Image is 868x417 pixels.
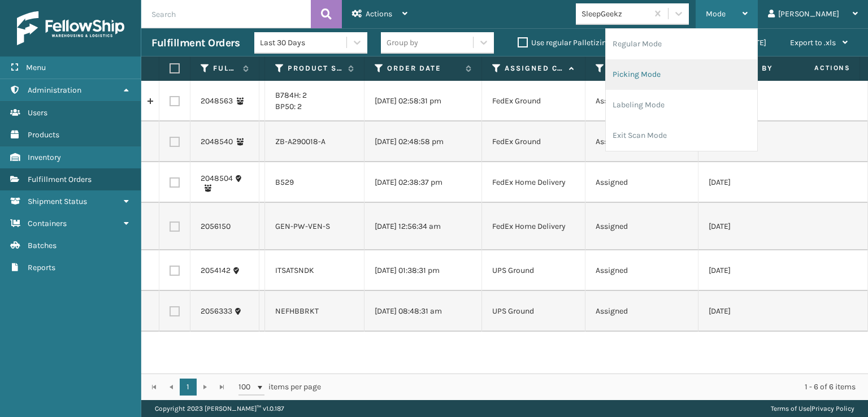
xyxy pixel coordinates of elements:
[201,95,233,107] a: 2048563
[482,250,585,291] td: UPS Ground
[518,38,633,47] label: Use regular Palletizing mode
[260,37,348,49] div: Last 30 Days
[364,250,482,291] td: [DATE] 01:38:31 pm
[180,379,197,396] a: 1
[364,121,482,162] td: [DATE] 02:48:58 pm
[28,153,61,162] span: Inventory
[364,291,482,332] td: [DATE] 08:48:31 am
[771,400,854,417] div: |
[288,63,342,73] label: Product SKU
[706,9,726,19] span: Mode
[28,130,59,140] span: Products
[155,400,284,417] p: Copyright 2023 [PERSON_NAME]™ v 1.0.187
[364,162,482,203] td: [DATE] 02:38:37 pm
[238,381,255,393] span: 100
[275,102,302,111] a: BP50: 2
[17,11,124,45] img: logo
[28,241,57,250] span: Batches
[387,63,460,73] label: Order Date
[201,265,231,276] a: 2054142
[275,221,330,231] a: GEN-PW-VEN-S
[259,81,265,121] td: SG12366(1)
[26,63,46,72] span: Menu
[585,121,698,162] td: Assigned
[606,59,757,90] li: Picking Mode
[201,306,232,317] a: 2056333
[201,173,233,184] a: 2048504
[337,381,856,393] div: 1 - 6 of 6 items
[505,63,563,73] label: Assigned Carrier Service
[585,162,698,203] td: Assigned
[366,9,392,19] span: Actions
[585,291,698,332] td: Assigned
[259,162,265,203] td: SG12373
[28,197,87,206] span: Shipment Status
[259,250,265,291] td: SS44060(2)
[259,291,265,332] td: SS44193(2)
[606,120,757,151] li: Exit Scan Mode
[585,81,698,121] td: Assigned
[364,81,482,121] td: [DATE] 02:58:31 pm
[606,29,757,59] li: Regular Mode
[275,177,294,187] a: B529
[811,405,854,412] a: Privacy Policy
[698,162,811,203] td: [DATE]
[201,136,233,147] a: 2048540
[482,162,585,203] td: FedEx Home Delivery
[201,221,231,232] a: 2056150
[213,63,237,73] label: Fulfillment Order Id
[28,108,47,118] span: Users
[387,37,418,49] div: Group by
[238,379,321,396] span: items per page
[698,203,811,250] td: [DATE]
[28,85,81,95] span: Administration
[275,306,319,316] a: NEFHBBRKT
[698,291,811,332] td: [DATE]
[779,59,857,77] span: Actions
[364,203,482,250] td: [DATE] 12:56:34 am
[771,405,810,412] a: Terms of Use
[790,38,836,47] span: Export to .xls
[275,266,314,275] a: ITSATSNDK
[585,250,698,291] td: Assigned
[151,36,240,50] h3: Fulfillment Orders
[585,203,698,250] td: Assigned
[28,219,67,228] span: Containers
[698,250,811,291] td: [DATE]
[482,121,585,162] td: FedEx Ground
[28,175,92,184] span: Fulfillment Orders
[581,8,649,20] div: SleepGeekz
[482,81,585,121] td: FedEx Ground
[259,203,265,250] td: 114-4605036-1595426
[482,203,585,250] td: FedEx Home Delivery
[259,121,265,162] td: SG12366
[28,263,55,272] span: Reports
[482,291,585,332] td: UPS Ground
[275,137,325,146] a: ZB-A290018-A
[275,90,307,100] a: B784H: 2
[606,90,757,120] li: Labeling Mode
